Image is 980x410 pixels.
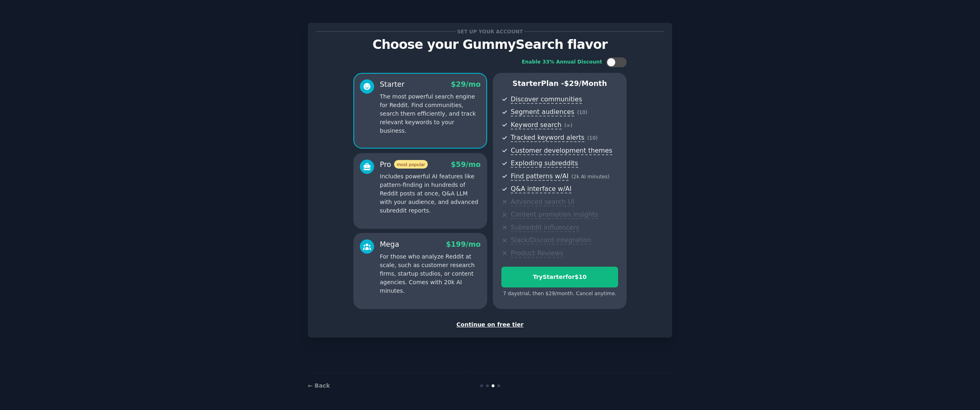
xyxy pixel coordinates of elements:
span: ( 10 ) [587,135,597,141]
div: Enable 33% Annual Discount [522,59,602,66]
span: Discover communities [511,95,582,104]
span: Product Reviews [511,249,563,258]
span: ( ∞ ) [564,123,573,128]
div: Starter [380,79,405,90]
button: TryStarterfor$10 [501,267,618,287]
p: Starter Plan - [501,79,618,89]
a: ← Back [308,382,330,389]
span: Advanced search UI [511,198,574,206]
span: Q&A interface w/AI [511,185,571,193]
span: Find patterns w/AI [511,172,568,181]
span: Segment audiences [511,108,574,116]
span: Customer development themes [511,147,612,155]
div: 7 days trial, then $ 29 /month . Cancel anytime. [501,290,618,298]
div: Continue on free tier [316,320,664,329]
div: Mega [380,239,399,250]
span: Keyword search [511,121,562,129]
div: Pro [380,160,428,170]
span: Set up your account [456,27,525,36]
div: Try Starter for $10 [502,273,618,281]
span: $ 199 /mo [446,240,481,248]
p: Choose your GummySearch flavor [316,37,664,52]
span: Content promotion insights [511,210,598,219]
span: most popular [394,160,428,169]
span: ( 2k AI minutes ) [571,174,610,180]
span: Tracked keyword alerts [511,134,584,142]
p: The most powerful search engine for Reddit. Find communities, search them efficiently, and track ... [380,92,481,135]
span: Subreddit influencers [511,224,579,232]
span: Exploding subreddits [511,159,578,168]
span: Slack/Discord integration [511,236,591,245]
span: $ 59 /mo [451,160,481,169]
p: Includes powerful AI features like pattern-finding in hundreds of Reddit posts at once, Q&A LLM w... [380,172,481,215]
span: $ 29 /month [564,79,607,88]
span: $ 29 /mo [451,80,481,88]
span: ( 10 ) [577,110,587,115]
p: For those who analyze Reddit at scale, such as customer research firms, startup studios, or conte... [380,252,481,295]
